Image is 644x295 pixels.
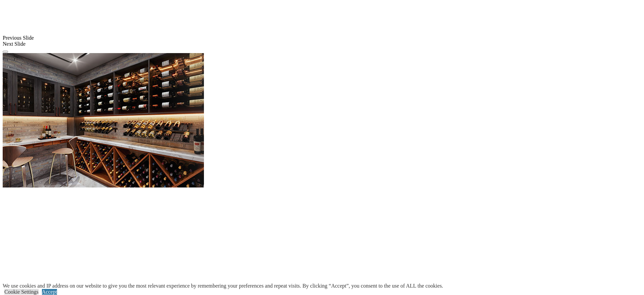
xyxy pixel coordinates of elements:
img: Banner for mobile view [3,53,204,187]
div: Previous Slide [3,35,641,41]
button: Click here to pause slide show [3,51,8,53]
div: Next Slide [3,41,641,47]
a: Cookie Settings [4,289,39,295]
div: We use cookies and IP address on our website to give you the most relevant experience by remember... [3,283,443,289]
a: Accept [42,289,57,295]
